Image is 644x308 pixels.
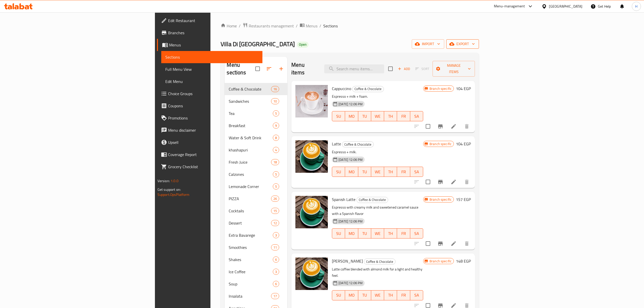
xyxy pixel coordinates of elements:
span: 3 [273,269,279,274]
div: [GEOGRAPHIC_DATA] [549,4,582,9]
span: Manage items [437,62,471,75]
span: SU [334,292,343,299]
span: 18 [271,160,279,165]
span: Select section first [412,65,433,73]
button: export [446,39,479,49]
a: Edit Restaurant [157,14,262,27]
button: WE [371,167,384,177]
span: SU [334,113,343,120]
span: 15 [271,209,279,213]
span: Insalata [229,293,271,299]
button: Add section [275,63,287,75]
span: 26 [271,196,279,201]
button: SA [410,290,423,300]
div: Soup [229,281,273,287]
span: MO [347,168,356,176]
span: Coffee & Chocolate [352,86,384,92]
span: Coverage Report [168,151,258,158]
div: Shakes [229,256,273,263]
h6: 104 EGP [456,85,471,92]
span: 8 [273,135,279,140]
span: SA [412,168,421,176]
a: Edit menu item [451,179,457,185]
span: SA [412,230,421,237]
a: Full Menu View [161,63,262,75]
span: 6 [273,257,279,262]
span: Menus [169,42,258,48]
span: Branches [168,30,258,36]
span: Branch specific [427,86,454,91]
span: Coffee & Chocolate [342,142,373,147]
span: TH [386,292,395,299]
div: items [273,110,279,116]
span: FR [399,292,408,299]
a: Edit Menu [161,75,262,88]
div: Coffee & Chocolate [356,197,388,203]
span: WE [373,292,382,299]
div: Calzones5 [225,168,287,180]
a: Restaurants management [243,23,294,29]
span: Promotions [168,115,258,121]
h6: 148 EGP [456,258,471,265]
a: Grocery Checklist [157,161,262,173]
div: items [271,98,279,104]
span: Branch specific [427,259,454,264]
button: TH [384,290,397,300]
span: Select all sections [252,63,263,74]
span: 17 [271,294,279,299]
button: delete [461,176,473,188]
a: Edit menu item [451,241,457,247]
span: TH [386,113,395,120]
button: import [412,39,444,49]
img: Cappuccino [295,85,328,117]
button: TH [384,228,397,238]
span: Dessert [229,220,271,226]
span: export [450,41,475,47]
div: Breakfast [229,123,273,129]
div: Tea5 [225,107,287,119]
button: TU [358,111,371,121]
button: MO [345,167,358,177]
span: Add item [396,65,412,73]
img: Almond Latte [295,258,328,290]
div: items [271,220,279,226]
span: Latte [332,140,341,148]
span: Coffee & Chocolate [357,197,388,203]
span: Menu disclaimer [168,127,258,133]
span: Calzones [229,171,273,177]
span: 5 [273,172,279,177]
span: 12 [271,221,279,226]
div: Ice Coffee [229,269,273,275]
button: FR [397,228,410,238]
span: MO [347,113,356,120]
span: Branch specific [427,142,454,146]
h2: Menu items [291,61,318,76]
div: Coffee & Chocolate [229,86,271,92]
span: TU [360,292,369,299]
span: 1.0.0 [171,178,178,184]
div: items [271,208,279,214]
span: Upsell [168,139,258,145]
button: SU [332,228,345,238]
span: MO [347,230,356,237]
span: Coffee & Chocolate [364,259,395,265]
h6: 104 EGP [456,140,471,147]
div: Tea [229,110,273,116]
div: items [273,183,279,190]
a: Menus [157,39,262,51]
button: Branch-specific-item [434,176,446,188]
button: MO [345,290,358,300]
div: Coffee & Chocolate [364,259,396,265]
span: Grocery Checklist [168,164,258,170]
div: items [273,135,279,141]
a: Sections [161,51,262,63]
div: items [271,196,279,202]
li: / [296,23,298,29]
div: items [271,159,279,165]
img: Latte [295,140,328,173]
span: Fresh Juice [229,159,271,165]
div: Sandwiches [229,98,271,104]
div: Coffee & Chocolate [352,86,384,92]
